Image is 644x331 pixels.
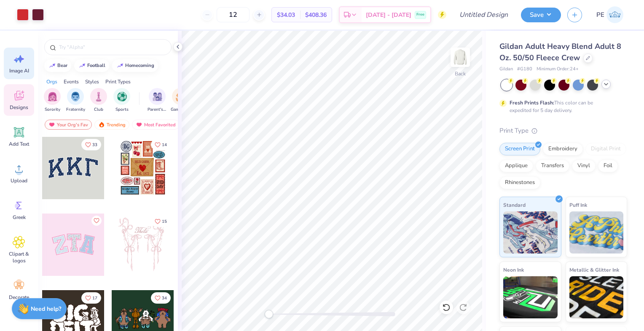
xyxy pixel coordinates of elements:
input: – – [217,7,250,22]
div: Back [455,70,466,77]
img: Standard [503,211,558,254]
div: Your Org's Fav [45,120,92,130]
img: Back [452,49,469,66]
span: # G180 [517,66,532,73]
button: filter button [44,88,61,113]
div: filter for Sports [113,88,130,113]
div: Print Type [499,126,627,136]
span: Decorate [9,294,29,301]
div: Applique [499,160,533,172]
div: football [87,63,105,68]
span: Minimum Order: 24 + [537,66,579,73]
span: $408.36 [305,11,327,19]
img: trend_line.gif [49,63,56,68]
img: trending.gif [98,122,105,128]
span: [DATE] - [DATE] [366,11,411,19]
div: Orgs [46,78,57,85]
div: filter for Fraternity [66,88,85,113]
span: Parent's Weekend [148,107,167,113]
img: Metallic & Glitter Ink [569,276,624,318]
input: Try "Alpha" [58,43,166,51]
button: Like [91,216,102,226]
div: Trending [94,120,129,130]
span: 17 [92,296,97,300]
span: Image AI [9,67,29,74]
span: PE [596,10,604,20]
div: Rhinestones [499,176,540,189]
img: trend_line.gif [117,63,123,68]
span: $34.03 [277,11,295,19]
div: bear [57,63,67,68]
a: PE [593,6,627,23]
div: Accessibility label [265,310,273,318]
span: Game Day [171,107,190,113]
img: Sorority Image [48,92,57,101]
img: most_fav.gif [136,122,142,128]
span: Puff Ink [569,200,587,209]
img: Paige Edwards [606,6,623,23]
div: Print Types [105,78,131,85]
span: 15 [162,219,167,224]
div: Styles [85,78,99,85]
div: Events [64,78,79,85]
button: Like [81,139,101,150]
span: 33 [92,143,97,147]
span: Club [94,107,103,113]
div: filter for Parent's Weekend [148,88,167,113]
div: Vinyl [572,160,596,172]
span: Sports [115,107,129,113]
span: Gildan [499,66,513,73]
div: Screen Print [499,143,540,155]
button: Like [81,292,101,304]
div: homecoming [125,63,154,68]
div: filter for Club [90,88,107,113]
span: Sorority [45,107,60,113]
span: Clipart & logos [5,251,33,264]
span: Fraternity [66,107,85,113]
span: Neon Ink [503,265,524,274]
span: Greek [13,214,26,221]
button: filter button [171,88,190,113]
button: bear [44,59,71,72]
img: most_fav.gif [48,122,55,128]
button: Save [521,8,561,22]
span: Metallic & Glitter Ink [569,265,619,274]
div: filter for Sorority [44,88,61,113]
button: homecoming [112,59,158,72]
img: trend_line.gif [79,63,86,68]
span: Add Text [9,141,29,147]
div: Most Favorited [132,120,180,130]
span: Gildan Adult Heavy Blend Adult 8 Oz. 50/50 Fleece Crew [499,41,621,63]
img: Fraternity Image [71,92,80,101]
img: Parent's Weekend Image [153,92,162,101]
img: Neon Ink [503,276,558,318]
strong: Need help? [31,305,61,313]
span: Free [416,12,424,18]
button: filter button [148,88,167,113]
div: Transfers [536,160,569,172]
img: Puff Ink [569,211,624,254]
div: Foil [598,160,618,172]
div: filter for Game Day [171,88,190,113]
span: Designs [10,104,28,111]
button: football [74,59,109,72]
span: 34 [162,296,167,300]
button: Like [151,292,171,304]
button: filter button [113,88,130,113]
img: Club Image [94,92,103,101]
img: Sports Image [117,92,127,101]
strong: Fresh Prints Flash: [510,99,554,106]
button: filter button [66,88,85,113]
div: This color can be expedited for 5 day delivery. [510,99,613,114]
button: filter button [90,88,107,113]
input: Untitled Design [453,6,515,23]
button: Like [151,216,171,227]
img: Game Day Image [176,92,185,101]
div: Digital Print [585,143,626,155]
div: Embroidery [543,143,583,155]
span: Standard [503,200,526,209]
span: Upload [11,177,27,184]
span: 14 [162,143,167,147]
button: Like [151,139,171,150]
